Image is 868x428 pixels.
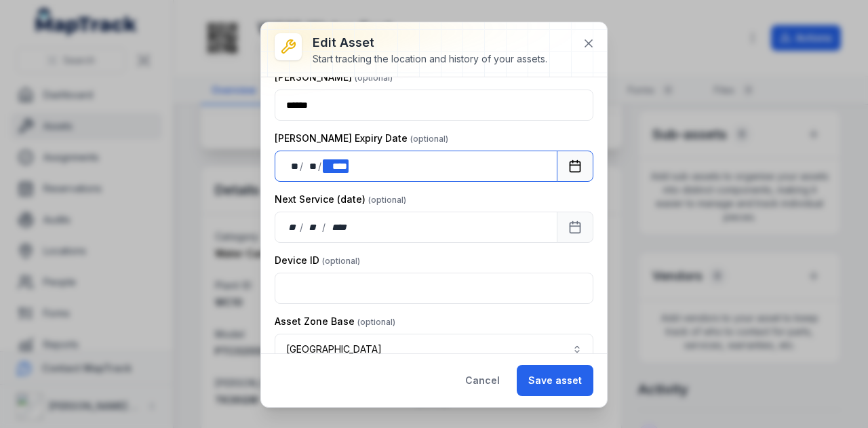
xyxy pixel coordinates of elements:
button: Save asset [517,365,593,396]
label: Asset Zone Base [275,315,395,328]
div: month, [304,220,323,234]
button: Calendar [557,151,593,182]
button: [GEOGRAPHIC_DATA] [275,334,593,365]
div: Start tracking the location and history of your assets. [313,52,547,66]
div: year, [327,220,352,234]
div: / [322,220,327,234]
div: / [318,159,323,173]
div: day, [286,220,300,234]
button: Calendar [557,212,593,243]
label: Next Service (date) [275,193,406,206]
label: Device ID [275,254,360,267]
div: year, [323,159,349,173]
h3: Edit asset [313,33,547,52]
button: Cancel [454,365,511,396]
div: / [300,220,304,234]
label: [PERSON_NAME] Expiry Date [275,132,448,145]
div: month, [304,159,318,173]
div: / [300,159,304,173]
div: day, [286,159,300,173]
label: [PERSON_NAME] [275,71,393,84]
